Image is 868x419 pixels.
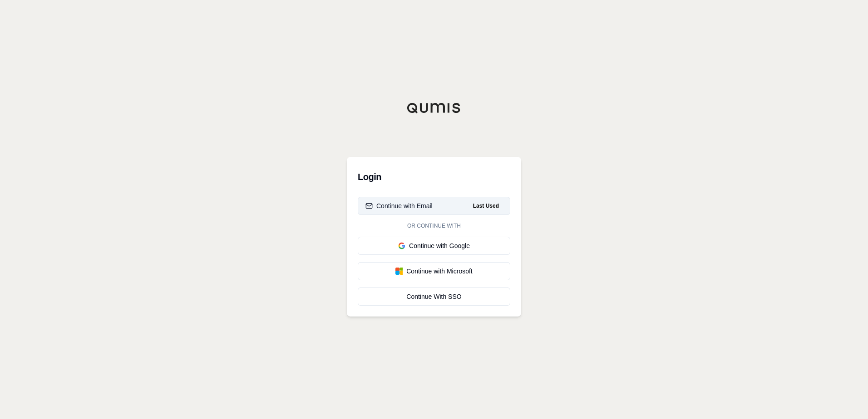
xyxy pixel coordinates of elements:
img: Qumis [407,102,461,113]
button: Continue with Microsoft [358,262,510,280]
div: Continue with Microsoft [365,267,503,276]
div: Continue With SSO [365,292,503,301]
span: Or continue with [404,222,464,229]
div: Continue with Google [365,241,503,250]
h3: Login [358,168,510,186]
button: Continue with EmailLast Used [358,197,510,215]
span: Last Used [469,200,503,211]
a: Continue With SSO [358,287,510,306]
div: Continue with Email [365,201,433,210]
button: Continue with Google [358,237,510,255]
